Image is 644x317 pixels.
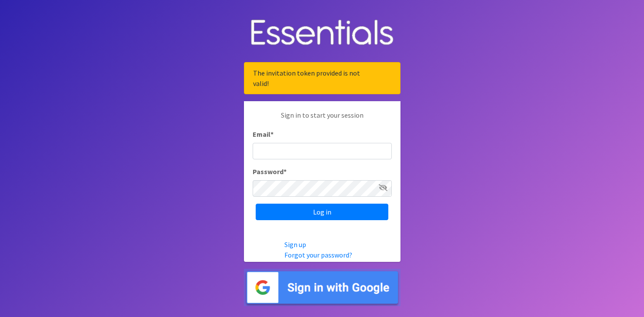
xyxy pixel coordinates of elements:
label: Email [253,129,274,139]
img: Sign in with Google [244,269,400,307]
label: Password [253,166,287,177]
abbr: required [270,130,274,139]
abbr: required [284,167,287,176]
img: Human Essentials [244,11,400,56]
p: Sign in to start your session [253,110,392,129]
div: The invitation token provided is not valid! [244,62,400,94]
input: Log in [256,204,388,220]
a: Sign up [284,240,306,249]
a: Forgot your password? [284,251,352,259]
